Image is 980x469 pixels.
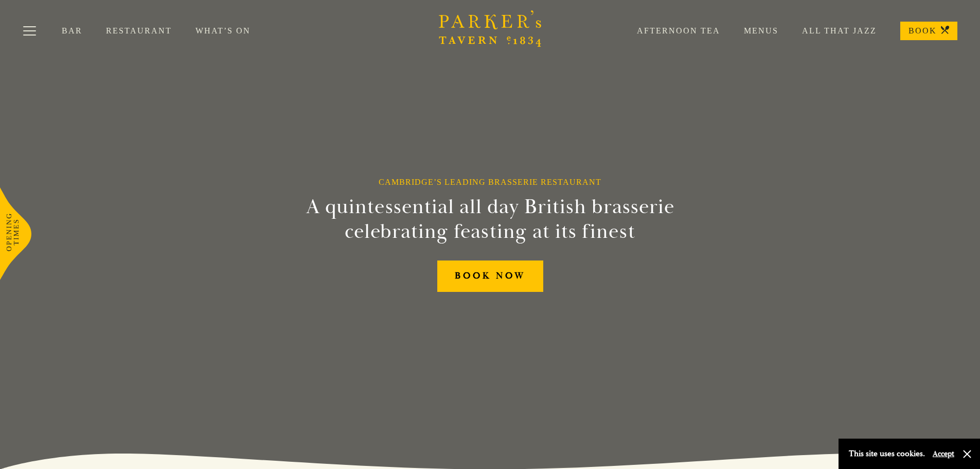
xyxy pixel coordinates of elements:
a: BOOK NOW [437,260,543,292]
h2: A quintessential all day British brasserie celebrating feasting at its finest [256,195,725,244]
h1: Cambridge’s Leading Brasserie Restaurant [379,177,601,187]
button: Accept [933,449,954,459]
button: Close and accept [962,449,972,459]
p: This site uses cookies. [849,446,925,461]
